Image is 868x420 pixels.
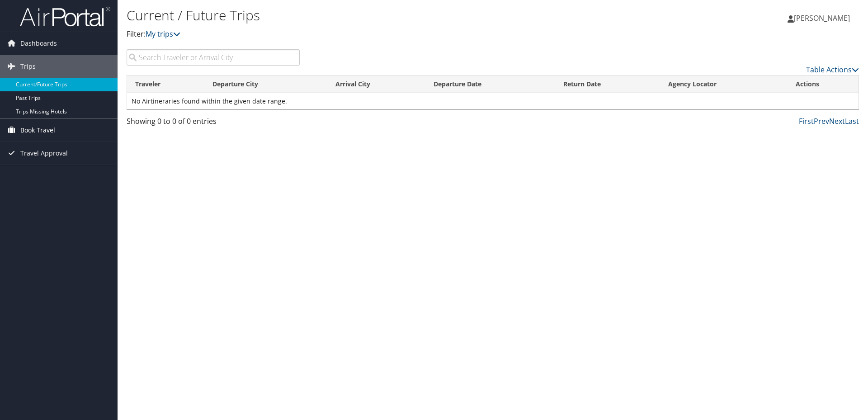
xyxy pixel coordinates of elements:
a: Next [829,116,845,126]
th: Arrival City: activate to sort column ascending [327,76,425,93]
th: Traveler: activate to sort column ascending [127,76,204,93]
input: Search Traveler or Arrival City [127,49,300,66]
th: Return Date: activate to sort column ascending [555,76,660,93]
span: Book Travel [20,119,55,142]
span: Travel Approval [20,142,68,165]
span: Trips [20,55,36,78]
th: Actions [788,76,859,93]
th: Departure City: activate to sort column ascending [204,76,327,93]
a: [PERSON_NAME] [788,5,859,32]
span: Dashboards [20,32,57,55]
h1: Current / Future Trips [127,6,615,25]
a: First [799,116,814,126]
div: Showing 0 to 0 of 0 entries [127,116,300,131]
th: Agency Locator: activate to sort column ascending [660,76,788,93]
img: airportal-logo.png [20,6,110,27]
a: Last [845,116,859,126]
a: Table Actions [806,65,859,75]
span: [PERSON_NAME] [794,13,850,23]
p: Filter: [127,28,615,40]
td: No Airtineraries found within the given date range. [127,93,859,109]
th: Departure Date: activate to sort column descending [425,76,555,93]
a: My trips [146,29,180,39]
a: Prev [814,116,829,126]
